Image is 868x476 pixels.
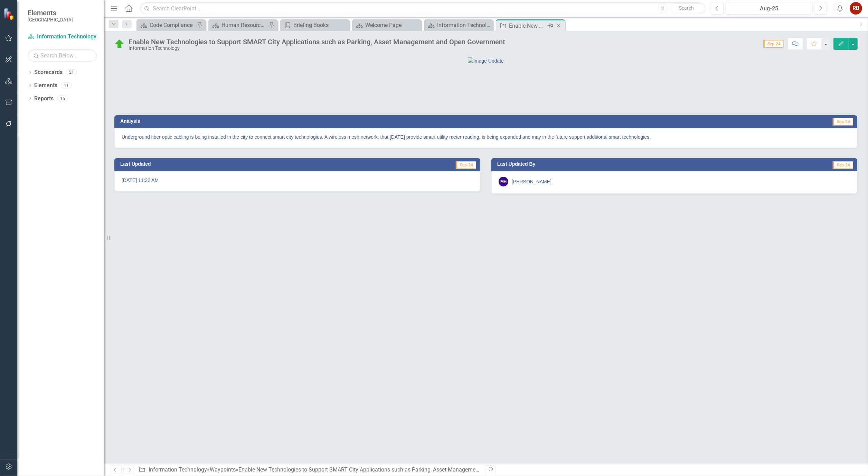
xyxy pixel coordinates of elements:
h3: Last Updated [120,162,331,167]
div: [PERSON_NAME] [512,178,551,185]
a: Information Technology [426,21,491,29]
img: ClearPoint Strategy [3,8,16,20]
small: [GEOGRAPHIC_DATA] [28,17,73,22]
button: Aug-25 [726,2,812,15]
div: Enable New Technologies to Support SMART City Applications such as Parking, Asset Management and ... [238,466,536,473]
a: Elements [34,82,57,90]
span: Sep-24 [833,161,853,169]
a: Code Compliance [138,21,195,29]
div: Human Resources Analytics Dashboard [221,21,267,29]
div: 21 [66,70,77,75]
a: Human Resources Analytics Dashboard [210,21,267,29]
div: Briefing Books [293,21,348,29]
img: Image Update [468,57,504,64]
div: » » [139,466,481,474]
a: Reports [34,95,54,103]
div: [DATE] 11:22 AM [114,171,480,191]
span: Sep-24 [833,118,853,126]
span: Sep-24 [456,161,476,169]
p: Underground fiber optic cabling is being installed in the city to connect smart city technologies... [122,134,850,140]
span: Elements [28,9,73,17]
div: MH [499,177,508,186]
input: Search Below... [28,49,97,62]
div: 16 [57,95,68,101]
input: Search ClearPoint... [140,2,706,15]
a: Information Technology [149,466,207,473]
div: Enable New Technologies to Support SMART City Applications such as Parking, Asset Management and ... [129,38,505,46]
div: 11 [61,83,72,89]
button: RB [850,2,862,15]
h3: Analysis [120,119,477,124]
a: Briefing Books [282,21,348,29]
h3: Last Updated By [497,162,727,167]
div: Enable New Technologies to Support SMART City Applications such as Parking, Asset Management and ... [509,21,546,30]
div: Aug-25 [728,4,810,13]
div: Code Compliance [150,21,195,29]
a: Scorecards [34,68,63,76]
span: Search [679,5,694,11]
button: Search [669,3,704,13]
a: Welcome Page [354,21,419,29]
img: On Schedule or Complete [114,38,125,49]
div: Information Technology [437,21,491,29]
div: Information Technology [129,46,505,51]
a: Information Technology [28,33,97,41]
a: Waypoints [210,466,236,473]
span: Sep-24 [763,40,784,48]
div: Welcome Page [365,21,419,29]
